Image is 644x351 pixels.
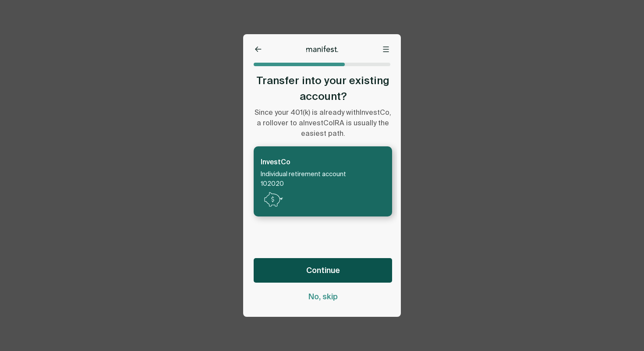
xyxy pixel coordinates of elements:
[254,108,392,139] p: Since your 401(k) is already with InvestCo , a rollover to a InvestCo IRA is usually the easiest ...
[254,258,392,283] button: Continue
[261,157,346,167] div: InvestCo
[254,73,392,104] h2: Transfer into your existing account?
[261,170,346,189] div: Individual retirement account 102020
[308,291,338,302] span: No, skip
[254,291,392,302] button: No, skip
[306,265,340,276] span: Continue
